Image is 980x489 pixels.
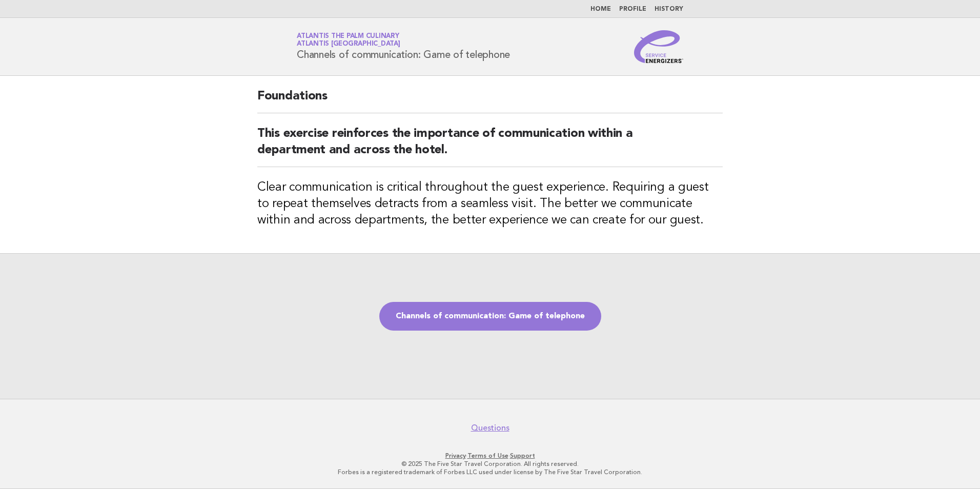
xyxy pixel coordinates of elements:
[257,126,723,167] h2: This exercise reinforces the importance of communication within a department and across the hotel.
[297,33,510,60] h1: Channels of communication: Game of telephone
[297,41,400,48] span: Atlantis [GEOGRAPHIC_DATA]
[445,452,466,459] a: Privacy
[297,33,400,47] a: Atlantis The Palm CulinaryAtlantis [GEOGRAPHIC_DATA]
[634,30,683,63] img: Service Energizers
[257,179,723,229] h3: Clear communication is critical throughout the guest experience. Requiring a guest to repeat them...
[176,460,804,468] p: © 2025 The Five Star Travel Corporation. All rights reserved.
[176,452,804,460] p: · ·
[467,452,508,459] a: Terms of Use
[471,423,509,433] a: Questions
[590,6,611,12] a: Home
[257,88,723,113] h2: Foundations
[619,6,646,12] a: Profile
[176,468,804,476] p: Forbes is a registered trademark of Forbes LLC used under license by The Five Star Travel Corpora...
[510,452,535,459] a: Support
[379,302,601,331] a: Channels of communication: Game of telephone
[655,6,683,12] a: History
